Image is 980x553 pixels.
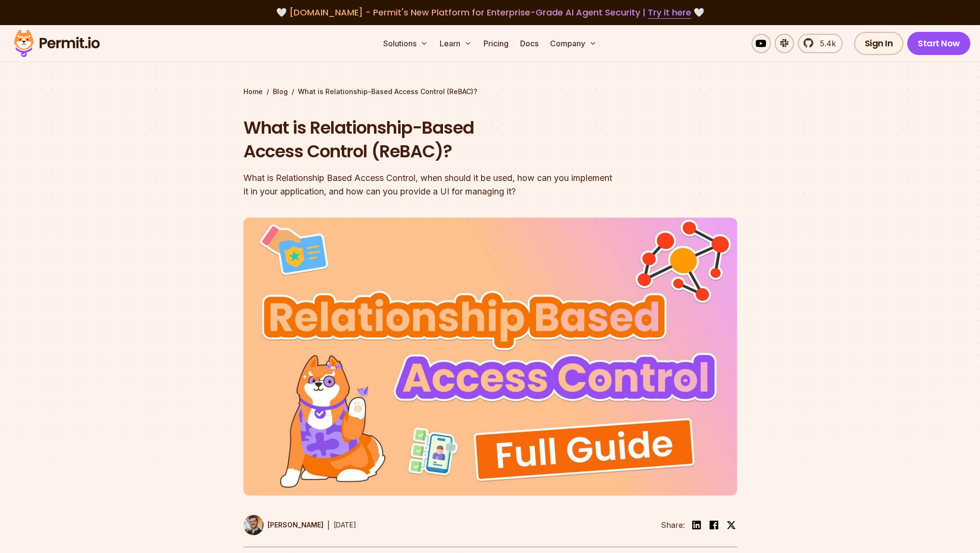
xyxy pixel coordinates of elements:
a: Blog [273,87,288,97]
a: 5.4k [798,34,843,53]
span: 5.4k [814,38,836,49]
img: Daniel Bass [243,515,264,535]
a: Try it here [648,6,691,19]
a: Docs [516,34,542,53]
a: Sign In [854,32,904,55]
span: [DOMAIN_NAME] - Permit's New Platform for Enterprise-Grade AI Agent Security | [289,6,691,18]
button: Solutions [379,34,432,53]
div: / / [243,87,737,97]
img: linkedin [691,519,702,531]
img: What is Relationship-Based Access Control (ReBAC)? [243,218,737,496]
a: Home [243,87,263,97]
button: Learn [436,34,476,53]
a: Pricing [480,34,512,53]
button: Company [546,34,601,53]
a: [PERSON_NAME] [243,515,323,535]
img: Permit logo [10,27,104,60]
h1: What is Relationship-Based Access Control (ReBAC)? [243,116,614,164]
div: | [327,519,330,531]
img: facebook [708,519,720,531]
img: twitter [726,520,736,530]
p: [PERSON_NAME] [268,520,323,530]
time: [DATE] [334,521,356,529]
div: 🤍 🤍 [23,6,957,19]
li: Share: [661,519,685,531]
div: What is Relationship Based Access Control, when should it be used, how can you implement it in yo... [243,171,614,198]
a: Start Now [907,32,970,55]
